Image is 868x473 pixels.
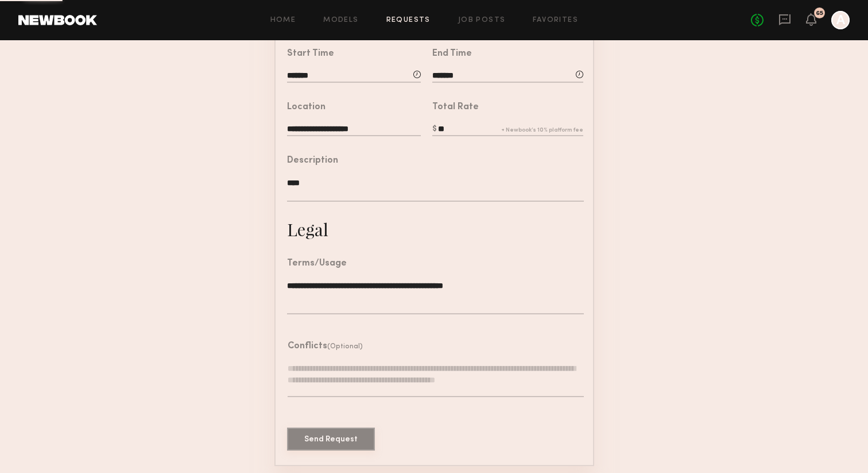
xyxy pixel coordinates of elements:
[816,10,823,17] div: 65
[327,343,363,350] span: (Optional)
[386,17,431,24] a: Requests
[432,49,472,59] div: End Time
[458,17,506,24] a: Job Posts
[287,259,347,268] div: Terms/Usage
[323,17,358,24] a: Models
[287,218,328,241] div: Legal
[287,49,334,59] div: Start Time
[287,103,325,112] div: Location
[831,11,850,29] a: A
[533,17,578,24] a: Favorites
[270,17,296,24] a: Home
[432,103,479,112] div: Total Rate
[287,156,338,166] div: Description
[288,342,363,351] header: Conflicts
